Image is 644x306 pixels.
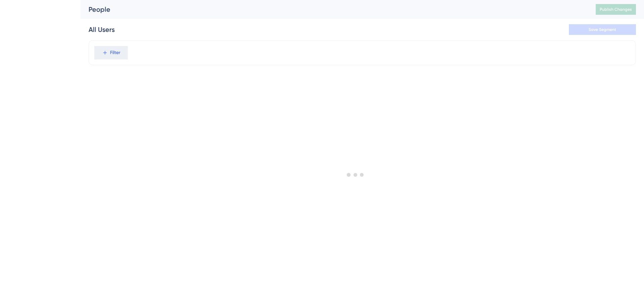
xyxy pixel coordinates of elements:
div: People [89,5,579,14]
span: Publish Changes [600,7,632,12]
button: Publish Changes [596,4,636,15]
div: All Users [89,25,115,34]
button: Save Segment [569,24,636,35]
span: Save Segment [589,27,616,32]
